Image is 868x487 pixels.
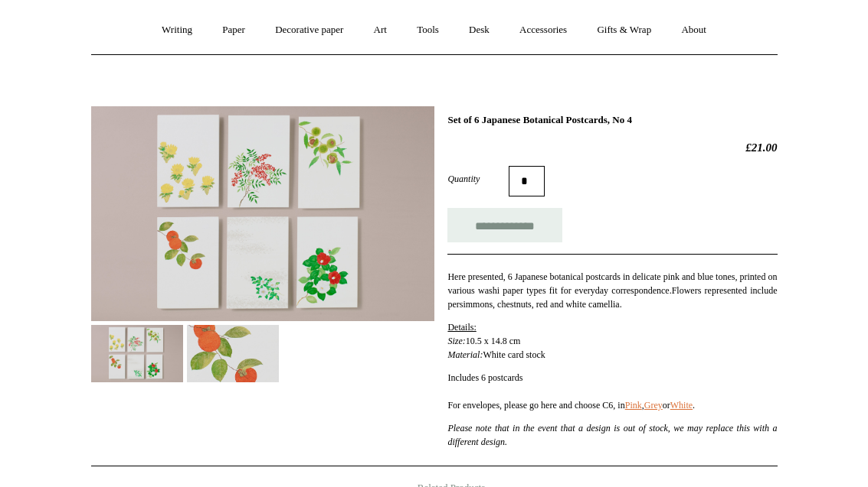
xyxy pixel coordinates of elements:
a: Art [360,11,401,51]
p: 10.5 x 14.8 cm White card stock [447,321,777,362]
a: Accessories [506,11,581,51]
p: Here presented, 6 Japanese botanical postcards in delicate pink and blue tones, printed on variou... [447,271,777,312]
a: White [670,401,693,411]
em: Material: [447,350,483,361]
a: Tools [403,11,453,51]
em: Size: [447,336,465,347]
h1: Set of 6 Japanese Botanical Postcards, No 4 [447,115,777,127]
a: Writing [148,11,206,51]
span: Details: [447,323,476,333]
img: Set of 6 Japanese Botanical Postcards, No 4 [187,326,279,383]
a: About [667,11,720,51]
h2: £21.00 [447,141,777,155]
a: Gifts & Wrap [583,11,665,51]
a: Paper [208,11,259,51]
a: Pink [625,401,642,411]
img: Set of 6 Japanese Botanical Postcards, No 4 [91,107,434,322]
a: Desk [455,11,503,51]
a: Grey [644,401,663,411]
p: Includes 6 postcards For envelopes, please go here and choose C6, in , or . [447,372,777,413]
a: Decorative paper [261,11,357,51]
em: Please note that in the event that a design is out of stock, we may replace this with a different... [447,424,777,448]
label: Quantity [447,173,509,187]
img: Set of 6 Japanese Botanical Postcards, No 4 [91,326,183,383]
